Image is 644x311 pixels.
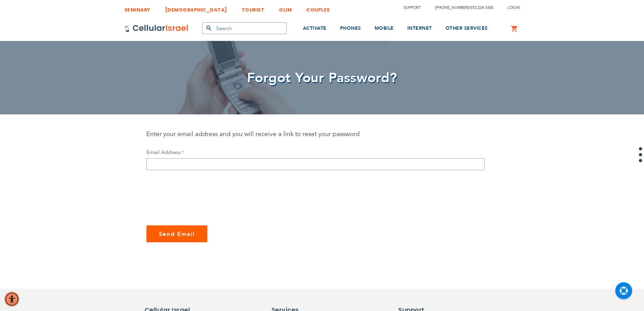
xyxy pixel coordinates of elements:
[340,25,361,31] span: PHONES
[470,5,493,10] a: 072-224-3300
[407,25,432,31] span: INTERNET
[165,2,227,14] a: [DEMOGRAPHIC_DATA]
[446,16,488,41] a: OTHER SERVICES
[303,25,327,31] span: ACTIVATE
[146,149,184,156] label: Email Address
[428,3,493,13] li: /
[446,25,488,31] span: OTHER SERVICES
[340,16,361,41] a: PHONES
[306,2,330,14] a: COUPLES
[159,230,195,238] span: Send Email
[146,225,207,242] button: Send Email
[146,130,484,138] div: Enter your email address and you will receive a link to reset your password
[404,5,421,10] a: Support
[146,183,249,210] iframe: reCAPTCHA
[242,2,265,14] a: TOURIST
[303,16,327,41] a: ACTIVATE
[407,16,432,41] a: INTERNET
[124,24,189,32] img: Cellular Israel Logo
[247,69,397,87] span: Forgot Your Password?
[279,2,292,14] a: OLIM
[435,5,469,10] a: [PHONE_NUMBER]
[124,2,150,14] a: SEMINARY
[375,16,394,41] a: MOBILE
[4,292,19,307] div: Accessibility Menu
[202,22,287,34] input: Search
[508,5,520,10] span: Login
[375,25,394,31] span: MOBILE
